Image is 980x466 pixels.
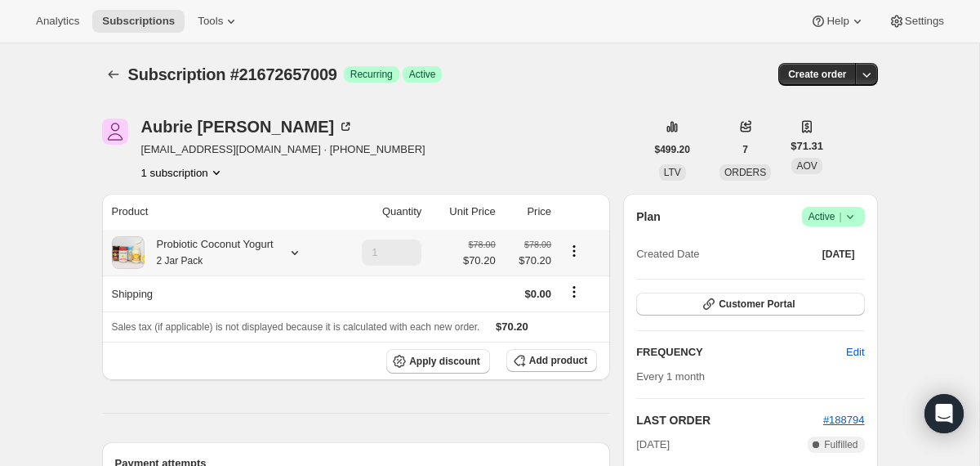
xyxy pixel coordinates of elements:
button: Product actions [561,242,587,260]
th: Unit Price [426,194,500,230]
button: Analytics [26,10,89,33]
span: Settings [905,15,944,28]
button: Apply discount [386,349,490,374]
h2: LAST ORDER [636,412,823,428]
button: Edit [836,339,874,365]
h2: FREQUENCY [636,344,846,361]
span: $499.20 [655,143,690,156]
span: Add product [529,354,587,367]
span: LTV [664,167,681,178]
th: Price [501,194,556,230]
span: 7 [742,143,748,156]
button: 7 [733,138,758,161]
span: $70.20 [496,320,528,333]
span: $70.20 [463,253,496,269]
img: product img [112,236,145,269]
small: 2 Jar Pack [157,255,203,267]
span: Help [826,15,849,28]
span: Active [808,208,858,225]
span: Edit [846,344,864,361]
a: #188794 [823,414,865,426]
span: Subscriptions [102,15,175,28]
button: Subscriptions [102,63,125,86]
h2: Plan [636,208,661,225]
span: Analytics [36,15,79,28]
button: Help [800,10,875,33]
div: Open Intercom Messenger [924,394,964,433]
span: Sales tax (if applicable) is not displayed because it is calculated with each new order. [112,321,480,333]
span: Subscription #21672657009 [128,65,337,83]
button: Tools [188,10,249,33]
span: Active [409,68,436,81]
span: | [839,210,841,223]
th: Product [102,194,336,230]
button: #188794 [823,412,865,428]
span: Aubrie Harper [102,119,128,145]
small: $78.00 [469,240,496,249]
th: Quantity [335,194,426,230]
span: Every 1 month [636,370,705,383]
span: Apply discount [409,355,480,368]
div: Aubrie [PERSON_NAME] [141,119,354,135]
span: [DATE] [822,248,855,261]
span: $70.20 [506,253,551,269]
span: Tools [198,15,223,28]
button: Product actions [141,164,225,181]
span: [DATE] [636,437,670,453]
small: $78.00 [524,240,551,249]
button: Settings [879,10,954,33]
span: $71.31 [791,138,823,155]
button: [DATE] [813,243,865,266]
span: $0.00 [525,288,552,300]
span: ORDERS [724,167,766,178]
span: Recurring [350,68,393,81]
span: [EMAIL_ADDRESS][DOMAIN_NAME] · [PHONE_NUMBER] [141,141,425,158]
button: Shipping actions [561,283,587,301]
button: $499.20 [645,138,700,161]
span: Created Date [636,246,699,262]
span: Fulfilled [824,438,857,451]
th: Shipping [102,276,336,311]
button: Subscriptions [92,10,185,33]
button: Add product [506,349,597,372]
span: Customer Portal [719,298,795,311]
div: Probiotic Coconut Yogurt [145,236,274,269]
span: Create order [788,68,846,81]
button: Customer Portal [636,293,864,316]
span: AOV [796,160,817,172]
button: Create order [778,63,856,86]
